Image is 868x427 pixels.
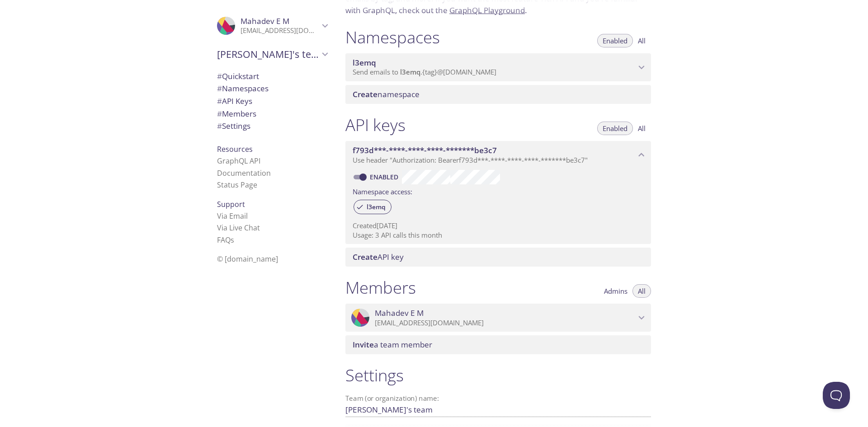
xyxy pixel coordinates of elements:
div: Create namespace [345,85,651,104]
span: [PERSON_NAME]'s team [217,48,319,61]
span: l3emq [400,67,420,76]
span: Create [353,89,377,99]
div: Mahadev's team [210,42,335,66]
span: # [217,108,222,119]
div: Mahadev E M [210,11,335,41]
div: Invite a team member [345,335,651,354]
span: # [217,121,222,131]
div: l3emq namespace [345,53,651,81]
div: API Keys [210,95,335,108]
span: l3emq [361,203,391,211]
span: # [217,83,222,94]
div: Namespaces [210,82,335,95]
button: Enabled [597,122,633,135]
span: a team member [353,339,432,350]
div: Mahadev E M [345,304,651,332]
div: Create API Key [345,248,651,267]
span: Send emails to . {tag} @[DOMAIN_NAME] [353,67,496,76]
span: Create [353,252,377,262]
span: # [217,96,222,106]
iframe: Help Scout Beacon - Open [823,382,850,409]
span: Invite [353,339,374,350]
button: All [632,284,651,298]
span: © [DOMAIN_NAME] [217,254,278,264]
a: Via Email [217,211,248,221]
a: Enabled [368,173,402,181]
span: l3emq [353,57,376,68]
div: Team Settings [210,120,335,132]
span: Resources [217,144,253,154]
span: API key [353,252,404,262]
span: Settings [217,121,250,131]
button: All [632,122,651,135]
h1: Settings [345,365,651,385]
label: Team (or organization) name: [345,395,439,402]
label: Namespace access: [353,184,412,197]
div: Quickstart [210,70,335,83]
button: Enabled [597,34,633,47]
div: Members [210,108,335,120]
p: Created [DATE] [353,221,644,230]
a: Documentation [217,168,271,178]
span: Support [217,199,245,209]
h1: API keys [345,115,406,135]
a: GraphQL API [217,156,260,166]
p: Usage: 3 API calls this month [353,230,644,240]
a: FAQ [217,235,234,245]
span: Mahadev E M [241,16,289,26]
span: s [231,235,234,245]
span: Mahadev E M [375,308,424,318]
p: [EMAIL_ADDRESS][DOMAIN_NAME] [375,319,636,328]
span: namespace [353,89,420,99]
h1: Namespaces [345,27,440,47]
button: All [632,34,651,47]
span: Members [217,108,256,119]
button: Admins [599,284,633,298]
h1: Members [345,277,416,298]
a: Via Live Chat [217,223,260,233]
span: API Keys [217,96,252,106]
span: Quickstart [217,71,259,81]
span: Namespaces [217,83,269,94]
a: Status Page [217,180,257,190]
p: [EMAIL_ADDRESS][DOMAIN_NAME] [241,26,319,35]
div: l3emq [354,200,392,214]
span: # [217,71,222,81]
